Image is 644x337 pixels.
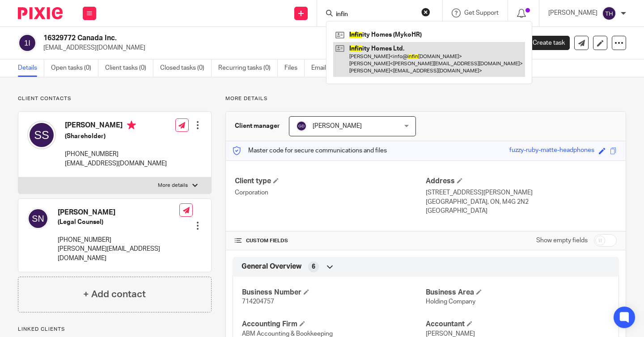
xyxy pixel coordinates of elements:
[27,121,56,149] img: svg%3E
[426,188,617,197] p: [STREET_ADDRESS][PERSON_NAME]
[426,299,475,305] span: Holding Company
[65,132,167,141] h5: (Shareholder)
[65,159,167,168] p: [EMAIL_ADDRESS][DOMAIN_NAME]
[225,95,626,102] p: More details
[296,121,307,131] img: svg%3E
[18,59,44,77] a: Details
[518,36,570,50] a: Create task
[27,208,49,229] img: svg%3E
[18,95,212,102] p: Client contacts
[158,182,188,189] p: More details
[421,8,430,17] button: Clear
[602,6,616,21] img: svg%3E
[18,34,37,52] img: svg%3E
[58,244,179,263] p: [PERSON_NAME][EMAIL_ADDRESS][DOMAIN_NAME]
[58,208,179,217] h4: [PERSON_NAME]
[51,59,98,77] a: Open tasks (0)
[127,121,136,130] i: Primary
[235,237,426,244] h4: CUSTOM FIELDS
[311,59,336,77] a: Emails
[65,121,167,132] h4: [PERSON_NAME]
[18,7,63,19] img: Pixie
[242,331,333,337] span: ABM Accounting & Bookkeeping
[235,122,280,131] h3: Client manager
[426,288,610,297] h4: Business Area
[242,299,274,305] span: 714204757
[218,59,278,77] a: Recurring tasks (0)
[426,198,617,206] p: [GEOGRAPHIC_DATA], ON, M4G 2N2
[58,236,179,244] p: [PHONE_NUMBER]
[312,262,315,271] span: 6
[426,206,617,215] p: [GEOGRAPHIC_DATA]
[242,320,426,329] h4: Accounting Firm
[313,123,362,129] span: [PERSON_NAME]
[426,177,617,186] h4: Address
[235,177,426,186] h4: Client type
[233,146,387,155] p: Master code for secure communications and files
[65,150,167,159] p: [PHONE_NUMBER]
[43,43,504,52] p: [EMAIL_ADDRESS][DOMAIN_NAME]
[426,320,610,329] h4: Accountant
[105,59,153,77] a: Client tasks (0)
[18,326,212,333] p: Linked clients
[160,59,212,77] a: Closed tasks (0)
[83,287,146,301] h4: + Add contact
[536,236,588,245] label: Show empty fields
[548,8,597,17] p: [PERSON_NAME]
[509,146,594,156] div: fuzzy-ruby-matte-headphones
[335,11,415,19] input: Search
[242,288,426,297] h4: Business Number
[464,10,499,16] span: Get Support
[58,218,179,227] h5: (Legal Counsel)
[284,59,305,77] a: Files
[426,331,475,337] span: [PERSON_NAME]
[241,262,301,271] span: General Overview
[43,34,412,43] h2: 16329772 Canada Inc.
[235,188,426,197] p: Corporation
